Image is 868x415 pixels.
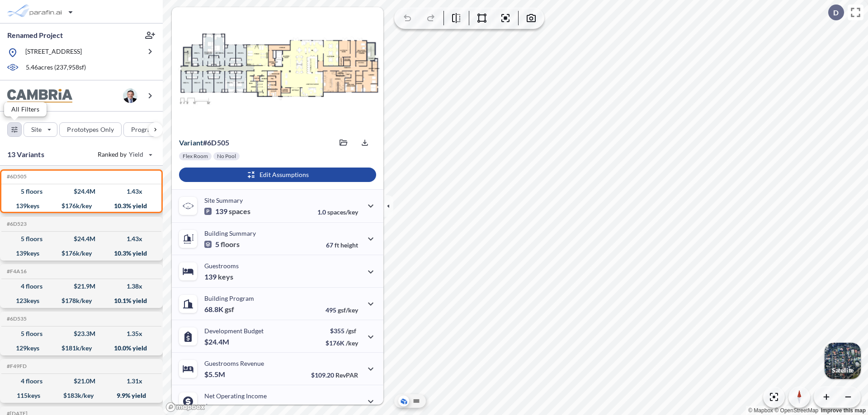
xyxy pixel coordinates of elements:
span: height [340,241,358,249]
p: Site [31,125,42,134]
img: Switcher Image [825,343,861,379]
p: Guestrooms Revenue [204,359,264,367]
span: margin [338,404,358,411]
button: Site Plan [411,396,422,406]
img: BrandImage [7,89,72,103]
p: Development Budget [204,327,264,335]
h5: Click to copy the code [5,268,27,275]
p: All Filters [11,106,39,113]
span: RevPAR [335,371,358,379]
span: /key [346,339,358,347]
p: $2.5M [204,402,226,411]
a: Mapbox homepage [165,402,205,412]
p: $176K [325,339,358,347]
p: $5.5M [204,370,226,379]
p: Edit Assumptions [259,170,309,179]
h5: Click to copy the code [5,221,27,227]
p: 495 [325,306,358,314]
p: Net Operating Income [204,392,267,400]
button: Edit Assumptions [179,168,376,182]
p: 1.0 [317,208,358,216]
h5: Click to copy the code [5,316,27,322]
p: Building Program [204,294,254,302]
p: 139 [204,207,250,216]
h5: Click to copy the code [5,363,27,369]
button: Aerial View [398,396,409,406]
span: keys [218,272,233,281]
h5: Click to copy the code [5,173,27,180]
p: 67 [326,241,358,249]
p: 45.0% [320,404,358,411]
button: Prototypes Only [59,122,122,137]
p: 68.8K [204,305,234,314]
span: /gsf [346,327,356,335]
span: Variant [179,138,203,147]
p: No Pool [217,153,236,160]
p: Building Summary [204,229,256,237]
p: Prototypes Only [67,125,114,134]
a: OpenStreetMap [774,407,818,414]
span: spaces/key [327,208,358,216]
p: $24.4M [204,337,231,346]
p: 139 [204,272,233,281]
button: Program [123,122,172,137]
p: D [833,9,839,17]
p: 5 [204,240,240,249]
p: 5.46 acres ( 237,958 sf) [26,63,86,73]
p: Program [131,125,156,134]
p: Renamed Project [7,30,63,40]
span: spaces [229,207,250,216]
p: 13 Variants [7,149,44,160]
span: Yield [129,150,144,159]
span: gsf [225,305,234,314]
p: Guestrooms [204,262,239,270]
p: Site Summary [204,196,243,204]
button: Switcher ImageSatellite [825,343,861,379]
a: Mapbox [748,407,773,414]
button: Site [24,122,57,137]
p: $355 [325,327,358,335]
span: floors [221,240,240,249]
p: Flex Room [183,153,208,160]
a: Improve this map [821,407,866,414]
span: gsf/key [338,306,358,314]
p: Satellite [832,367,854,374]
span: ft [335,241,339,249]
p: # 6d505 [179,138,229,147]
img: user logo [123,89,137,103]
button: Ranked by Yield [90,147,158,162]
p: $109.20 [311,371,358,379]
p: [STREET_ADDRESS] [25,47,82,58]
